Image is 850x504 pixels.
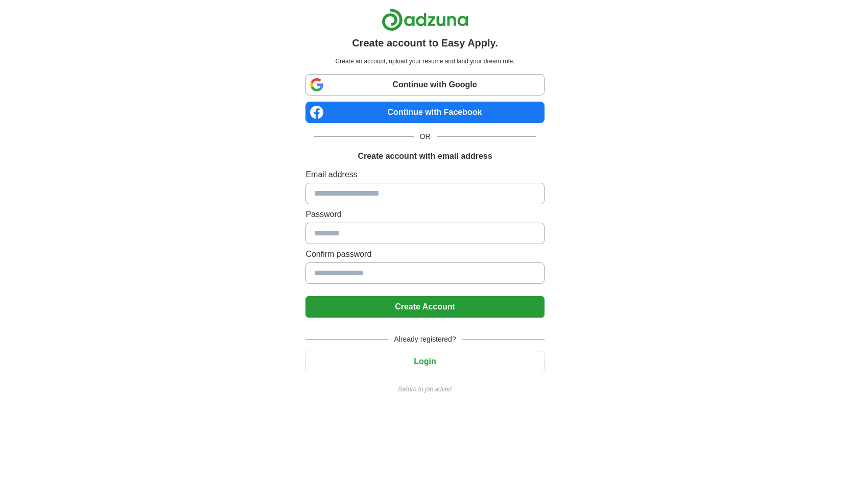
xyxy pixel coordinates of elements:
[305,74,544,95] a: Continue with Google
[305,296,544,318] button: Create Account
[305,248,544,260] label: Confirm password
[388,334,462,345] span: Already registered?
[305,351,544,372] button: Login
[382,8,468,31] img: Adzuna logo
[358,150,492,162] h1: Create account with email address
[305,169,544,181] label: Email address
[305,102,544,123] a: Continue with Facebook
[305,208,544,221] label: Password
[305,357,544,366] a: Login
[352,35,498,51] h1: Create account to Easy Apply.
[414,131,437,142] span: OR
[305,385,544,394] a: Return to job advert
[308,57,542,66] p: Create an account, upload your resume and land your dream role.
